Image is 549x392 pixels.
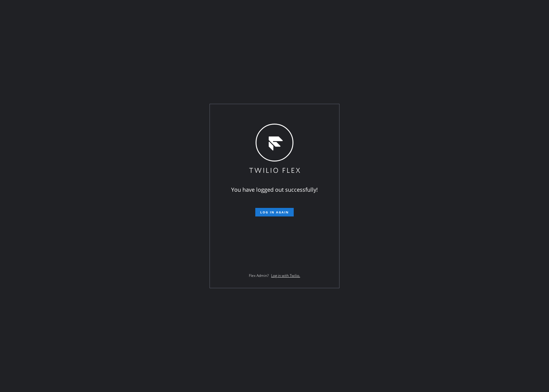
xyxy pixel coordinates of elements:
button: Log in again [255,208,294,216]
span: Log in again [260,210,289,214]
span: Flex Admin? [249,273,269,278]
a: Log in with Twilio. [271,273,300,278]
span: You have logged out successfully! [231,186,318,193]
